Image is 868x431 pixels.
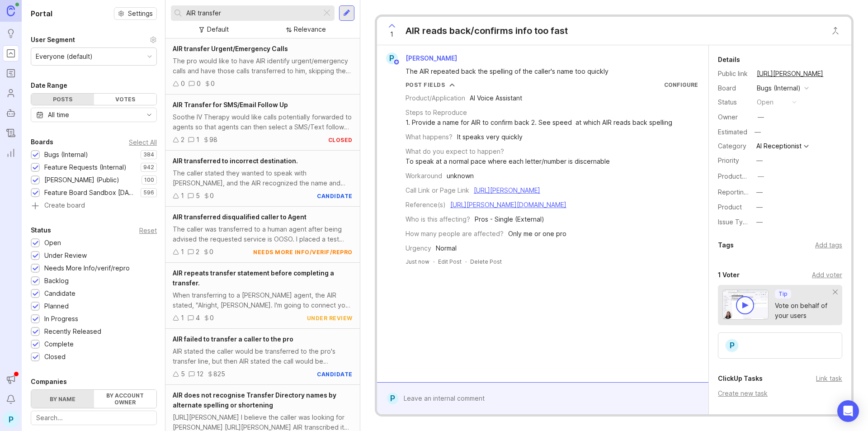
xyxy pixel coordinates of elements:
div: Needs More Info/verif/repro [44,263,130,273]
div: P [386,52,398,64]
div: Closed [44,352,66,362]
div: P [387,393,398,404]
div: Normal [436,243,457,253]
div: Post Fields [406,81,445,89]
div: 0 [181,79,185,89]
div: — [756,156,763,166]
div: 4 [196,313,200,323]
div: Product/Application [406,93,465,103]
div: open [757,97,774,107]
div: Owner [718,112,750,122]
div: Bugs (Internal) [757,83,801,93]
a: AIR Transfer for SMS/Email Follow UpSoothe IV Therapy would like calls potentially forwarded to a... [165,95,360,151]
div: To speak at a normal pace where each letter/number is discernable [406,156,610,166]
div: When transferring to a [PERSON_NAME] agent, the AIR stated, "Alright, [PERSON_NAME]. I'm going to... [173,290,353,310]
input: Search... [36,413,151,423]
div: Planned [44,301,69,311]
div: 0 [210,191,214,201]
div: 5 [181,369,185,379]
div: Boards [31,137,53,147]
div: 825 [213,369,225,379]
span: AIR transferred to incorrect destination. [173,157,298,165]
div: Steps to Reproduce [406,108,467,118]
div: Edit Post [438,258,462,265]
div: Everyone (default) [36,52,93,62]
div: — [758,112,764,122]
a: Reporting [3,145,19,161]
svg: toggle icon [142,111,156,118]
div: What do you expect to happen? [406,147,504,156]
span: AIR does not recognise Transfer Directory names by alternate spelling or shortening [173,391,336,409]
img: video-thumbnail-vote-d41b83416815613422e2ca741bf692cc.jpg [722,289,769,320]
label: By name [31,390,94,408]
a: Just now [406,258,429,265]
a: Settings [114,7,157,20]
div: Urgency [406,243,431,253]
label: By account owner [94,390,157,408]
a: Create board [31,202,157,210]
div: Vote on behalf of your users [775,301,833,321]
div: 2 [181,135,184,145]
div: P [725,338,739,353]
div: User Segment [31,34,75,45]
a: Changelog [3,125,19,141]
span: AIR transfer Urgent/Emergency Calls [173,45,288,52]
button: Post Fields [406,81,455,89]
div: Estimated [718,129,747,135]
div: 0 [209,247,213,257]
p: Tip [778,290,788,298]
div: Who is this affecting? [406,214,470,224]
div: Complete [44,339,74,349]
a: Autopilot [3,105,19,121]
button: P [3,411,19,427]
a: AIR transferred disqualified caller to AgentThe caller was transferred to a human agent after bei... [165,207,360,263]
a: [URL][PERSON_NAME][DOMAIN_NAME] [450,201,566,208]
button: Announcements [3,371,19,388]
img: Canny Home [7,5,15,16]
p: 596 [143,189,154,196]
label: Reporting Team [718,188,766,196]
div: 12 [197,369,203,379]
div: Open [44,238,61,248]
p: 384 [143,151,154,158]
div: 1 [196,135,199,145]
div: All time [48,110,69,120]
span: 1 [390,29,393,39]
div: Recently Released [44,327,101,336]
div: Backlog [44,276,69,286]
label: Product [718,203,742,211]
a: P[PERSON_NAME] [381,52,464,64]
label: Issue Type [718,218,751,226]
div: AIR stated the caller would be transferred to the pro's transfer line, but then AIR stated the ca... [173,346,353,366]
div: Add tags [815,240,842,250]
div: — [758,171,764,181]
div: Select All [129,140,157,145]
span: AIR repeats transfer statement before completing a transfer. [173,269,334,287]
a: Configure [664,81,698,88]
h1: Portal [31,8,52,19]
div: Workaround [406,171,442,181]
div: AI Voice Assistant [470,93,522,103]
a: AIR repeats transfer statement before completing a transfer.When transferring to a [PERSON_NAME] ... [165,263,360,329]
div: ClickUp Tasks [718,373,763,384]
div: Only me or one pro [508,229,566,239]
div: What happens? [406,132,453,142]
div: 1 Voter [718,270,740,280]
div: Add voter [812,270,842,280]
div: 1 [181,247,184,257]
input: Search... [186,8,318,18]
div: The AIR repeated back the spelling of the caller's name too quickly [406,66,690,76]
div: Reference(s) [406,200,446,210]
div: Votes [94,94,157,105]
div: [PERSON_NAME] (Public) [44,175,119,185]
a: [URL][PERSON_NAME] [474,186,540,194]
div: candidate [317,192,353,200]
div: Bugs (Internal) [44,150,88,160]
div: Default [207,24,229,34]
div: Posts [31,94,94,105]
span: Settings [128,9,153,18]
div: 1 [181,191,184,201]
div: Under Review [44,251,87,260]
p: 100 [144,176,154,184]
